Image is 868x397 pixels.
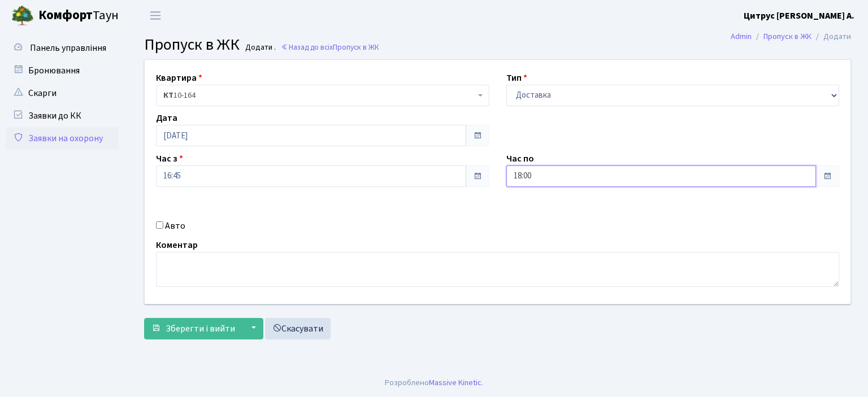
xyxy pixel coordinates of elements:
a: Massive Kinetic [429,377,481,389]
div: Розроблено . [385,377,483,389]
span: Пропуск в ЖК [333,42,379,53]
label: Час по [506,152,534,165]
b: Комфорт [38,6,93,24]
span: Таун [38,6,119,25]
b: Цитрус [PERSON_NAME] А. [744,10,854,22]
label: Дата [156,111,177,125]
span: <b>КТ</b>&nbsp;&nbsp;&nbsp;&nbsp;10-164 [163,90,475,101]
a: Цитрус [PERSON_NAME] А. [744,9,854,23]
a: Назад до всіхПропуск в ЖК [281,42,379,53]
a: Панель управління [6,37,119,59]
button: Зберегти і вийти [144,318,242,339]
button: Переключити навігацію [141,6,170,25]
a: Admin [731,30,752,42]
span: Пропуск в ЖК [144,33,240,56]
label: Тип [506,71,527,85]
img: logo.png [11,5,34,27]
b: КТ [163,90,173,101]
small: Додати . [243,43,276,53]
span: <b>КТ</b>&nbsp;&nbsp;&nbsp;&nbsp;10-164 [156,85,489,106]
a: Пропуск в ЖК [763,30,811,42]
nav: breadcrumb [714,25,868,49]
span: Панель управління [30,42,106,54]
span: Зберегти і вийти [166,322,235,335]
a: Скасувати [265,318,331,339]
label: Авто [165,219,185,233]
a: Заявки до КК [6,104,119,127]
li: Додати [811,30,851,43]
label: Коментар [156,238,198,252]
a: Скарги [6,82,119,104]
label: Час з [156,152,183,165]
a: Бронювання [6,59,119,82]
label: Квартира [156,71,202,85]
a: Заявки на охорону [6,127,119,150]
